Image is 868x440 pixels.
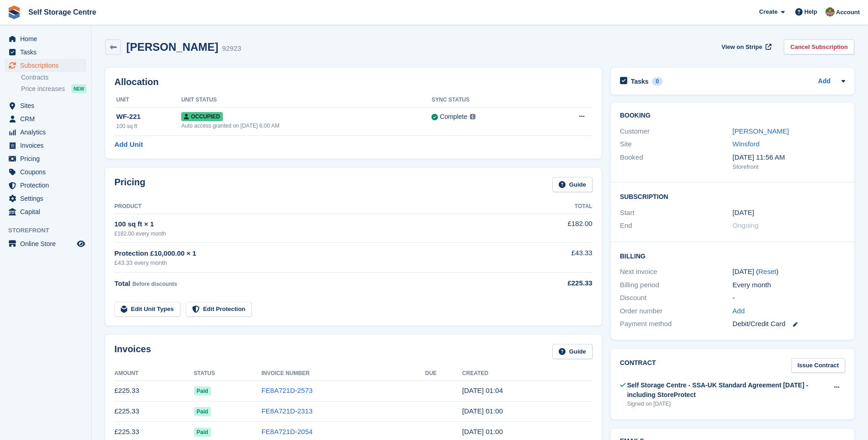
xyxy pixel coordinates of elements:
[114,302,180,317] a: Edit Unit Types
[5,192,86,205] a: menu
[620,267,733,277] div: Next invoice
[261,366,425,381] th: Invoice Number
[20,59,75,72] span: Subscriptions
[722,43,762,52] span: View on Stripe
[194,386,211,396] span: Paid
[114,140,143,150] a: Add Unit
[20,139,75,152] span: Invoices
[20,113,75,125] span: CRM
[733,208,754,218] time: 2025-06-29 00:00:00 UTC
[5,32,86,45] a: menu
[261,407,313,415] a: FE8A721D-2313
[5,205,86,218] a: menu
[5,46,86,59] a: menu
[181,122,431,130] div: Auto access granted on [DATE] 6:00 AM
[132,281,177,287] span: Before discounts
[8,226,91,235] span: Storefront
[825,7,835,16] img: Robert Fletcher
[114,230,519,238] div: £182.00 every month
[652,77,663,86] div: 0
[20,152,75,165] span: Pricing
[784,39,854,54] a: Cancel Subscription
[20,126,75,139] span: Analytics
[20,179,75,192] span: Protection
[620,251,845,260] h2: Billing
[20,192,75,205] span: Settings
[5,99,86,112] a: menu
[114,248,519,259] div: Protection £10,000.00 × 1
[20,237,75,250] span: Online Store
[114,401,194,422] td: £225.33
[733,152,845,163] div: [DATE] 11:56 AM
[71,84,86,93] div: NEW
[425,366,462,381] th: Due
[20,32,75,45] span: Home
[620,280,733,290] div: Billing period
[114,177,146,192] h2: Pricing
[7,5,21,19] img: stora-icon-8386f47178a22dfd0bd8f6a31ec36ba5ce8667c1dd55bd0f319d3a0aa187defe.svg
[75,238,86,249] a: Preview store
[620,112,845,119] h2: Booking
[620,152,733,172] div: Booked
[20,205,75,218] span: Capital
[733,140,760,148] a: Winsford
[718,39,773,54] a: View on Stripe
[462,366,593,381] th: Created
[733,127,789,135] a: [PERSON_NAME]
[733,293,845,303] div: -
[440,112,467,122] div: Complete
[620,319,733,329] div: Payment method
[116,122,181,130] div: 100 sq ft
[114,258,519,268] div: £43.33 every month
[620,220,733,231] div: End
[519,278,593,289] div: £225.33
[261,428,313,435] a: FE8A721D-2054
[114,366,194,381] th: Amount
[836,8,860,17] span: Account
[116,112,181,122] div: WF-221
[620,192,845,201] h2: Subscription
[462,407,503,415] time: 2025-07-29 00:00:21 UTC
[20,99,75,112] span: Sites
[21,85,65,93] span: Price increases
[181,112,222,121] span: Occupied
[114,219,519,230] div: 100 sq ft × 1
[759,7,777,16] span: Create
[5,139,86,152] a: menu
[519,199,593,214] th: Total
[620,306,733,317] div: Order number
[519,243,593,273] td: £43.33
[261,386,313,394] a: FE8A721D-2573
[620,139,733,150] div: Site
[733,280,845,290] div: Every month
[5,152,86,165] a: menu
[620,293,733,303] div: Discount
[627,381,828,400] div: Self Storage Centre - SSA-UK Standard Agreement [DATE] - including StoreProtect
[114,344,151,359] h2: Invoices
[194,428,211,437] span: Paid
[733,221,759,229] span: Ongoing
[470,114,475,119] img: icon-info-grey-7440780725fd019a000dd9b08b2336e03edf1995a4989e88bcd33f0948082b44.svg
[20,166,75,178] span: Coupons
[21,73,86,82] a: Contracts
[186,302,252,317] a: Edit Protection
[114,77,593,87] h2: Allocation
[631,77,649,86] h2: Tasks
[181,93,431,107] th: Unit Status
[25,5,100,20] a: Self Storage Centre
[194,407,211,416] span: Paid
[431,93,544,107] th: Sync Status
[552,177,593,192] a: Guide
[791,358,845,373] a: Issue Contract
[5,237,86,250] a: menu
[114,279,130,287] span: Total
[758,268,776,275] a: Reset
[114,381,194,401] td: £225.33
[627,400,828,408] div: Signed on [DATE]
[222,43,241,54] div: 92923
[519,214,593,242] td: £182.00
[462,386,503,394] time: 2025-08-29 00:04:01 UTC
[733,267,845,277] div: [DATE] ( )
[5,113,86,125] a: menu
[552,344,593,359] a: Guide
